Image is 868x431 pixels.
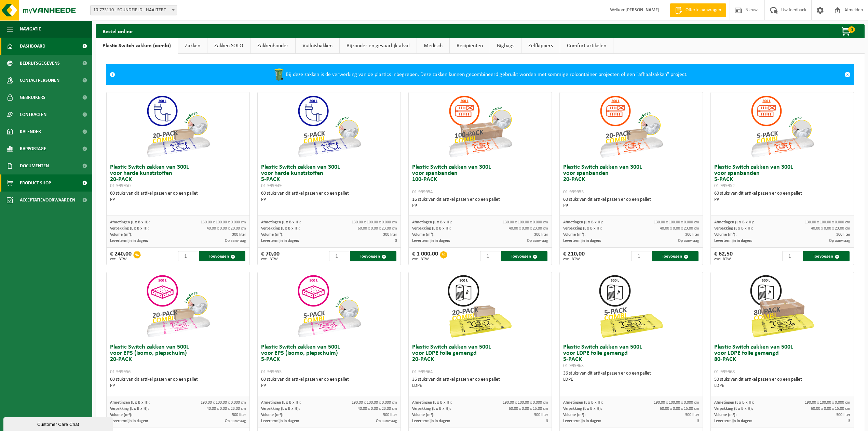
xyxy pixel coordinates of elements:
span: Gebruikers [20,89,45,106]
span: 10-773110 - SOUNDFIELD - HAALTERT [91,5,177,15]
img: 01-999952 [748,92,816,161]
span: 3 [697,419,699,423]
span: Verpakking (L x B x H): [714,407,753,411]
span: Afmetingen (L x B x H): [412,220,452,224]
img: WB-0240-HPE-GN-50.png [272,68,286,81]
input: 1 [329,251,349,261]
span: Contracten [20,106,46,123]
button: Toevoegen [652,251,699,261]
span: 60.00 x 0.00 x 15.00 cm [811,407,850,411]
a: Bijzonder en gevaarlijk afval [340,38,417,54]
input: 1 [782,251,802,261]
span: Dashboard [20,38,45,55]
span: Offerte aanvragen [684,7,723,14]
span: Afmetingen (L x B x H): [110,401,150,405]
h3: Plastic Switch zakken van 300L voor harde kunststoffen 5-PACK [261,164,397,189]
span: 40.00 x 0.00 x 20.00 cm [207,226,246,231]
span: Op aanvraag [527,239,548,243]
span: Op aanvraag [376,419,397,423]
h2: Bestel online [96,24,139,38]
span: 01-999949 [261,183,282,188]
span: Verpakking (L x B x H): [110,407,149,411]
span: Volume (m³): [261,233,283,237]
img: 01-999955 [295,272,363,341]
a: Sluit melding [841,64,854,85]
span: 01-999950 [110,183,131,188]
a: Plastic Switch zakken (combi) [96,38,178,54]
span: Verpakking (L x B x H): [412,226,451,231]
span: 10-773110 - SOUNDFIELD - HAALTERT [90,5,177,15]
span: 500 liter [534,413,548,417]
h3: Plastic Switch zakken van 300L voor spanbanden 20-PACK [563,164,699,195]
img: 01-999949 [295,92,363,161]
h3: Plastic Switch zakken van 300L voor harde kunststoffen 20-PACK [110,164,246,189]
span: Volume (m³): [714,233,736,237]
span: 190.00 x 100.00 x 0.000 cm [201,401,246,405]
span: 300 liter [685,233,699,237]
a: Zakken [178,38,207,54]
span: Volume (m³): [563,413,585,417]
span: 40.00 x 0.00 x 23.00 cm [811,226,850,231]
div: Bij deze zakken is de verwerking van de plastics inbegrepen. Deze zakken kunnen gecombineerd gebr... [119,64,841,85]
span: 130.00 x 100.00 x 0.000 cm [352,220,397,224]
div: PP [563,203,699,209]
img: 01-999968 [748,272,816,341]
div: € 70,00 [261,251,280,261]
span: 01-999963 [563,363,584,368]
span: 130.00 x 100.00 x 0.000 cm [805,220,850,224]
h3: Plastic Switch zakken van 500L voor EPS (isomo, piepschuim) 20-PACK [110,344,246,375]
input: 1 [631,251,651,261]
span: 3 [546,419,548,423]
span: Volume (m³): [110,233,132,237]
span: Levertermijn in dagen: [261,239,299,243]
span: 190.00 x 100.00 x 0.000 cm [352,401,397,405]
span: Kalender [20,123,41,140]
button: 0 [830,24,864,38]
span: Levertermijn in dagen: [714,419,752,423]
div: 60 stuks van dit artikel passen er op een pallet [261,377,397,389]
a: Bigbags [490,38,521,54]
span: Levertermijn in dagen: [412,239,450,243]
button: Toevoegen [501,251,547,261]
span: 40.00 x 0.00 x 23.00 cm [358,407,397,411]
div: 50 stuks van dit artikel passen er op een pallet [714,377,850,389]
img: 01-999953 [597,92,665,161]
h3: Plastic Switch zakken van 500L voor EPS (isomo, piepschuim) 5-PACK [261,344,397,375]
span: 60.00 x 0.00 x 15.00 cm [660,407,699,411]
img: 01-999950 [144,92,212,161]
div: € 62,50 [714,251,733,261]
div: 60 stuks van dit artikel passen er op een pallet [110,191,246,203]
span: Acceptatievoorwaarden [20,192,75,209]
img: 01-999954 [446,92,514,161]
button: Toevoegen [199,251,245,261]
span: Volume (m³): [563,233,585,237]
span: Afmetingen (L x B x H): [261,401,301,405]
span: Op aanvraag [225,239,246,243]
div: 36 stuks van dit artikel passen er op een pallet [412,377,548,389]
span: 130.00 x 100.00 x 0.000 cm [201,220,246,224]
span: 40.00 x 0.00 x 23.00 cm [509,226,548,231]
div: 60 stuks van dit artikel passen er op een pallet [714,191,850,203]
span: Volume (m³): [261,413,283,417]
span: Afmetingen (L x B x H): [563,220,603,224]
span: Op aanvraag [829,239,850,243]
span: 60.00 x 0.00 x 15.00 cm [509,407,548,411]
div: 60 stuks van dit artikel passen er op een pallet [563,197,699,209]
span: 0 [848,26,855,33]
span: Levertermijn in dagen: [563,239,601,243]
div: € 240,00 [110,251,132,261]
div: LDPE [563,377,699,383]
span: 01-999955 [261,369,282,375]
span: 500 liter [232,413,246,417]
input: 1 [178,251,198,261]
span: excl. BTW [714,257,733,261]
div: PP [714,197,850,203]
div: PP [261,197,397,203]
span: Afmetingen (L x B x H): [714,220,754,224]
span: Verpakking (L x B x H): [563,407,602,411]
div: 60 stuks van dit artikel passen er op een pallet [110,377,246,389]
span: 190.00 x 100.00 x 0.000 cm [654,401,699,405]
a: Offerte aanvragen [670,3,726,17]
span: Levertermijn in dagen: [110,419,148,423]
